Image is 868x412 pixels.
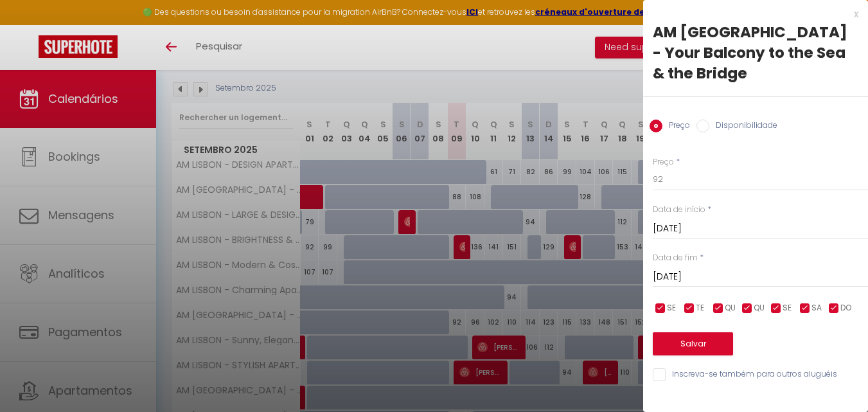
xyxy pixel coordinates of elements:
[643,6,858,22] div: x
[10,5,49,44] button: Ouvrir le widget de chat LiveChat
[709,120,777,134] label: Disponibilidade
[667,302,676,314] span: SE
[754,302,765,314] span: QU
[840,302,851,314] span: DO
[662,120,690,134] label: Preço
[653,252,698,264] label: Data de fim
[653,332,733,355] button: Salvar
[783,302,792,314] span: SE
[696,302,704,314] span: TE
[811,302,822,314] span: SA
[653,22,858,84] div: AM [GEOGRAPHIC_DATA] - Your Balcony to the Sea & the Bridge
[653,204,705,216] label: Data de início
[653,156,674,168] label: Preço
[725,302,736,314] span: QU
